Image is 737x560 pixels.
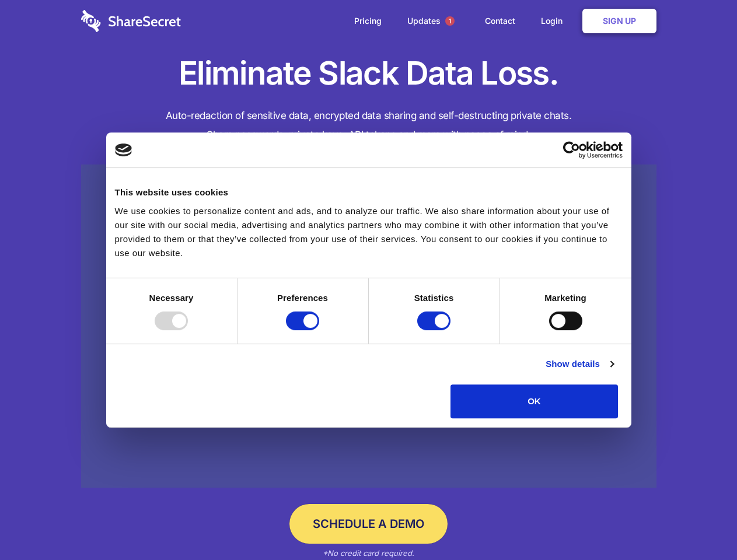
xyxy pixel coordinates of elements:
a: Login [529,3,580,39]
em: *No credit card required. [323,548,414,558]
a: Pricing [343,3,393,39]
img: logo [115,143,132,156]
a: Schedule a Demo [289,504,448,544]
a: Sign Up [582,9,656,33]
div: This website uses cookies [115,185,623,199]
strong: Marketing [544,293,586,303]
strong: Statistics [414,293,454,303]
a: Wistia video thumbnail [81,164,656,488]
a: Show details [546,357,613,371]
div: We use cookies to personalize content and ads, and to analyze our traffic. We also share informat... [115,204,623,260]
h1: Eliminate Slack Data Loss. [81,52,656,94]
strong: Necessary [149,293,194,303]
a: Usercentrics Cookiebot - opens in a new window [521,141,623,159]
a: Contact [473,3,527,39]
span: 1 [445,16,455,26]
h4: Auto-redaction of sensitive data, encrypted data sharing and self-destructing private chats. Shar... [81,106,656,145]
button: OK [450,384,618,418]
strong: Preferences [277,293,328,303]
img: logo-wordmark-white-trans-d4663122ce5f474addd5e946df7df03e33cb6a1c49d2221995e7729f52c070b2.svg [81,10,181,32]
